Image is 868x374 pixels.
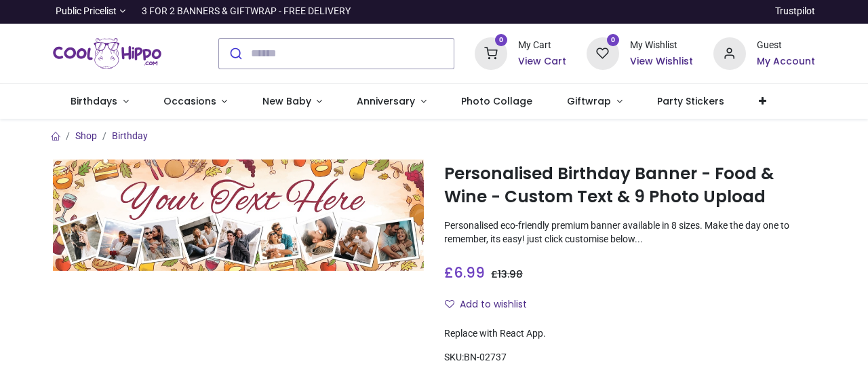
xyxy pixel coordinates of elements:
[587,47,619,58] a: 0
[630,39,693,52] div: My Wishlist
[757,39,815,52] div: Guest
[163,94,216,108] span: Occasions
[444,293,538,316] button: Add to wishlistAdd to wishlist
[340,84,444,119] a: Anniversary
[550,84,640,119] a: Giftwrap
[444,327,815,341] div: Replace with React App.
[567,94,611,108] span: Giftwrap
[75,130,97,141] a: Shop
[607,34,620,47] sup: 0
[53,35,161,73] img: Cool Hippo
[142,5,351,18] div: 3 FOR 2 BANNERS & GIFTWRAP - FREE DELIVERY
[53,160,424,271] img: Personalised Birthday Banner - Food & Wine - Custom Text & 9 Photo Upload
[53,35,161,73] a: Logo of Cool Hippo
[53,5,125,18] a: Public Pricelist
[630,55,693,69] a: View Wishlist
[464,352,507,362] span: BN-02737
[444,219,815,246] p: Personalised eco-friendly premium banner available in 8 sizes. Make the day one to remember, its ...
[53,84,146,119] a: Birthdays
[146,84,245,119] a: Occasions
[461,94,532,108] span: Photo Collage
[357,94,415,108] span: Anniversary
[454,263,485,282] span: 6.99
[475,47,507,58] a: 0
[112,130,148,141] a: Birthday
[262,94,311,108] span: New Baby
[518,39,566,52] div: My Cart
[71,94,117,108] span: Birthdays
[491,267,523,281] span: £
[219,39,251,69] button: Submit
[757,55,815,69] a: My Account
[495,34,508,47] sup: 0
[445,299,454,309] i: Add to wishlist
[775,5,815,18] a: Trustpilot
[56,5,117,18] span: Public Pricelist
[444,351,815,364] div: SKU:
[498,267,523,281] span: 13.98
[657,94,724,108] span: Party Stickers
[444,162,815,209] h1: Personalised Birthday Banner - Food & Wine - Custom Text & 9 Photo Upload
[518,55,566,69] a: View Cart
[444,263,485,282] span: £
[245,84,340,119] a: New Baby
